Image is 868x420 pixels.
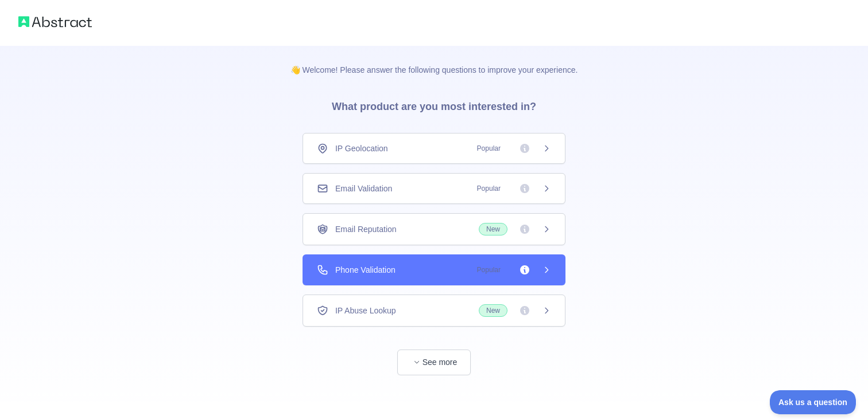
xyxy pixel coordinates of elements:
span: Popular [470,264,507,276]
h3: What product are you most interested in? [313,76,555,133]
p: 👋 Welcome! Please answer the following questions to improve your experience. [272,46,596,76]
span: Popular [470,143,507,154]
span: IP Geolocation [335,143,388,154]
span: Email Validation [335,183,392,194]
span: Phone Validation [335,264,396,276]
img: Abstract logo [18,14,92,30]
span: Popular [470,183,507,194]
span: New [479,304,507,317]
iframe: Toggle Customer Support [770,390,857,414]
button: See more [397,350,471,375]
span: Email Reputation [335,223,397,235]
span: IP Abuse Lookup [335,305,396,316]
span: New [479,223,507,235]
